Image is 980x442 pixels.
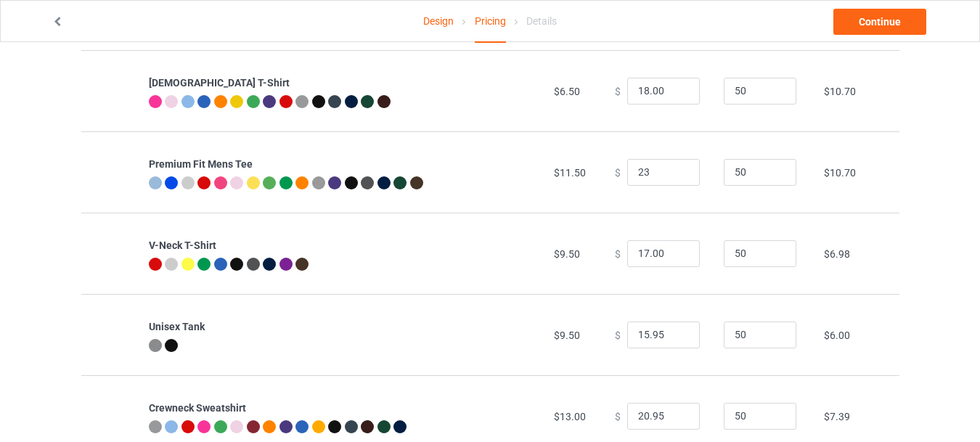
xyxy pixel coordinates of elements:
b: V-Neck T-Shirt [149,240,216,251]
img: heather_texture.png [149,339,162,352]
span: $11.50 [554,167,586,179]
span: $ [615,329,621,340]
span: $ [615,166,621,178]
span: $9.50 [554,248,580,260]
span: $10.70 [824,167,856,179]
span: $6.00 [824,330,850,341]
b: Unisex Tank [149,321,205,332]
a: Continue [833,9,926,35]
span: $6.50 [554,86,580,97]
b: Premium Fit Mens Tee [149,158,253,170]
span: $10.70 [824,86,856,97]
img: heather_texture.png [312,176,325,189]
span: $ [615,85,621,97]
span: $6.98 [824,248,850,260]
b: Crewneck Sweatshirt [149,402,246,414]
span: $9.50 [554,330,580,341]
div: Details [526,1,557,41]
a: Design [423,1,454,41]
div: Pricing [475,1,506,43]
span: $7.39 [824,411,850,422]
span: $13.00 [554,411,586,422]
span: $ [615,410,621,422]
span: $ [615,247,621,259]
b: [DEMOGRAPHIC_DATA] T-Shirt [149,77,290,89]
